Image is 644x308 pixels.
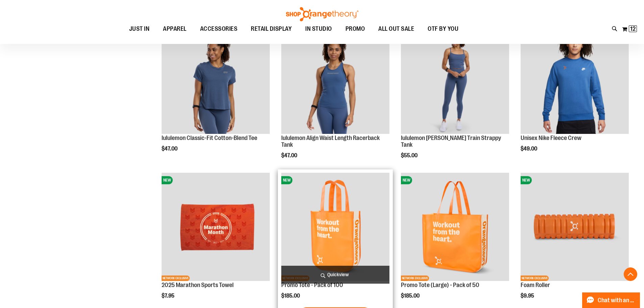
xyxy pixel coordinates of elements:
[345,21,365,37] span: PROMO
[378,21,414,37] span: ALL OUT SALE
[521,293,535,299] span: $9.95
[521,26,629,134] img: Unisex Nike Fleece Crew
[162,173,270,281] img: 2025 Marathon Sports Towel
[521,173,629,281] img: Foam Roller
[162,276,190,281] span: NETWORK EXCLUSIVE
[129,21,150,37] span: JUST IN
[401,135,501,148] a: lululemon [PERSON_NAME] Train Strappy Tank
[251,21,292,37] span: RETAIL DISPLAY
[281,173,389,282] a: Promo Tote - Pack of 100NEWNETWORK EXCLUSIVE
[401,152,419,159] span: $55.00
[630,25,636,32] span: 12
[281,173,389,281] img: Promo Tote - Pack of 100
[401,173,509,282] a: Promo Tote (Large) - Pack of 50NEWNETWORK EXCLUSIVE
[285,7,359,21] img: Shop Orangetheory
[281,152,298,159] span: $47.00
[162,26,270,135] a: lululemon Classic-Fit Cotton-Blend TeeNEW
[162,26,270,134] img: lululemon Classic-Fit Cotton-Blend Tee
[517,23,632,169] div: product
[281,26,389,135] a: lululemon Align Waist Length Racerback TankNEW
[521,282,550,288] a: Foam Roller
[401,26,509,135] a: lululemon Wunder Train Strappy TankNEW
[401,176,412,184] span: NEW
[163,21,187,37] span: APPAREL
[281,266,389,284] a: Quickview
[281,135,380,148] a: lululemon Align Waist Length Racerback Tank
[398,23,512,176] div: product
[278,23,393,176] div: product
[162,293,175,299] span: $7.95
[598,297,636,304] span: Chat with an Expert
[582,292,640,308] button: Chat with an Expert
[401,26,509,134] img: lululemon Wunder Train Strappy Tank
[158,23,273,169] div: product
[521,276,549,281] span: NETWORK EXCLUSIVE
[281,176,292,184] span: NEW
[521,135,581,141] a: Unisex Nike Fleece Crew
[401,173,509,281] img: Promo Tote (Large) - Pack of 50
[624,267,637,281] button: Back To Top
[162,135,257,141] a: lululemon Classic-Fit Cotton-Blend Tee
[305,21,332,37] span: IN STUDIO
[521,146,538,152] span: $49.00
[281,26,389,134] img: lululemon Align Waist Length Racerback Tank
[162,176,173,184] span: NEW
[162,173,270,282] a: 2025 Marathon Sports TowelNEWNETWORK EXCLUSIVE
[401,276,429,281] span: NETWORK EXCLUSIVE
[162,282,234,288] a: 2025 Marathon Sports Towel
[521,173,629,282] a: Foam RollerNEWNETWORK EXCLUSIVE
[521,26,629,135] a: Unisex Nike Fleece CrewNEW
[401,282,479,288] a: Promo Tote (Large) - Pack of 50
[401,293,421,299] span: $185.00
[200,21,238,37] span: ACCESSORIES
[521,176,532,184] span: NEW
[162,146,178,152] span: $47.00
[428,21,458,37] span: OTF BY YOU
[281,293,301,299] span: $185.00
[281,282,343,288] a: Promo Tote - Pack of 100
